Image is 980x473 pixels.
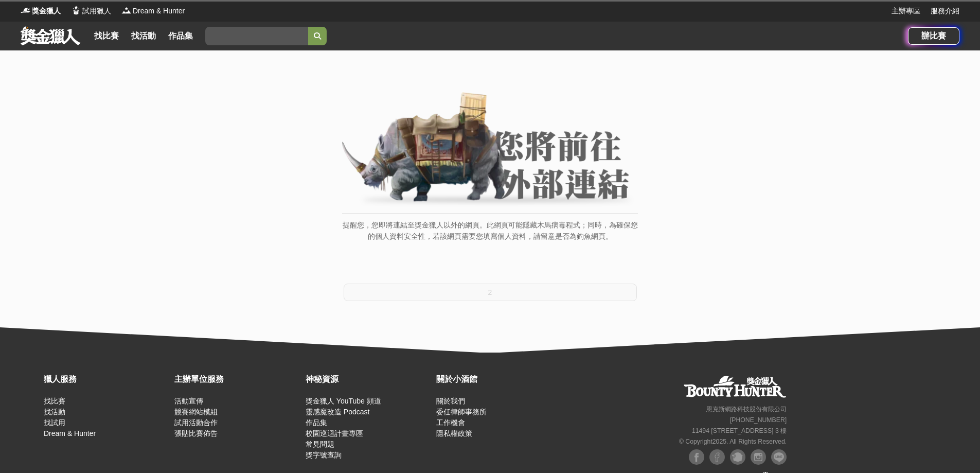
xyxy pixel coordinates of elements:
a: 靈感魔改造 Podcast [306,408,369,416]
a: 服務介紹 [931,6,959,16]
a: 校園巡迴計畫專區 [306,429,363,437]
a: 作品集 [306,418,327,427]
a: Logo獎金獵人 [21,6,61,16]
img: LINE [771,449,787,465]
a: Logo試用獵人 [71,6,111,16]
a: 隱私權政策 [436,429,472,437]
a: 張貼比賽佈告 [174,429,218,437]
a: 工作機會 [436,418,465,427]
a: 找試用 [44,418,65,427]
div: 神秘資源 [306,373,431,386]
img: External Link Banner [342,92,638,208]
a: LogoDream & Hunter [121,6,185,16]
a: Dream & Hunter [44,429,96,437]
div: 獵人服務 [44,373,169,386]
a: 找比賽 [90,29,123,43]
a: 找比賽 [44,397,65,405]
a: 主辦專區 [892,6,920,16]
img: Logo [21,5,31,15]
a: 常見問題 [306,440,334,448]
img: Logo [71,5,81,15]
img: Logo [121,5,132,15]
span: 獎金獵人 [32,6,61,16]
small: © Copyright 2025 . All Rights Reserved. [679,438,787,445]
div: 關於小酒館 [436,373,562,386]
small: 11494 [STREET_ADDRESS] 3 樓 [692,427,787,434]
img: Plurk [730,449,745,465]
a: 關於我們 [436,397,465,405]
span: Dream & Hunter [133,6,185,16]
small: [PHONE_NUMBER] [730,416,787,424]
a: 獎金獵人 YouTube 頻道 [306,397,381,405]
a: 試用活動合作 [174,418,218,427]
a: 作品集 [164,29,197,43]
a: 辦比賽 [908,27,959,45]
img: Facebook [689,449,704,465]
span: 試用獵人 [82,6,111,16]
a: 獎字號查詢 [306,451,342,459]
div: 主辦單位服務 [174,373,300,386]
small: 恩克斯網路科技股份有限公司 [706,406,787,413]
p: 提醒您，您即將連結至獎金獵人以外的網頁。此網頁可能隱藏木馬病毒程式；同時，為確保您的個人資料安全性，若該網頁需要您填寫個人資料，請留意是否為釣魚網頁。 [342,219,638,253]
img: Facebook [709,449,725,465]
a: 活動宣傳 [174,397,203,405]
a: 競賽網站模組 [174,408,218,416]
button: 2 [344,284,637,301]
a: 委任律師事務所 [436,408,487,416]
a: 找活動 [44,408,65,416]
a: 找活動 [127,29,160,43]
img: Instagram [751,449,766,465]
